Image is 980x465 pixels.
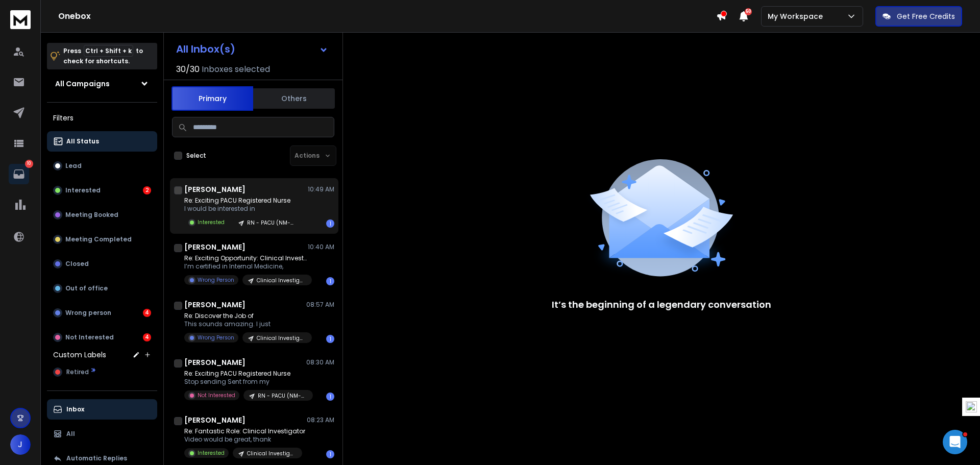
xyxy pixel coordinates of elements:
p: Closed [65,260,89,268]
h1: [PERSON_NAME] [184,184,246,194]
button: Primary [171,86,253,111]
h3: Custom Labels [53,350,106,360]
p: Clinical Investigator - [MEDICAL_DATA] Oncology (MA-1117) [257,277,306,284]
h1: Onebox [58,10,716,22]
p: RN - PACU (NM-0003) [247,219,296,227]
button: J [10,434,31,455]
button: Not Interested4 [47,327,157,348]
div: 1 [326,450,334,458]
p: 10 [25,160,33,168]
p: Re: Exciting PACU Registered Nurse [184,370,307,378]
h1: [PERSON_NAME] [184,357,246,368]
p: Interested [198,218,225,226]
p: This sounds amazing. I just [184,320,307,328]
div: 1 [326,393,334,401]
a: 10 [9,164,29,184]
p: Not Interested [198,391,235,399]
p: Inbox [66,405,84,413]
label: Select [186,152,206,160]
h1: All Campaigns [55,79,110,89]
h3: Inboxes selected [202,63,270,76]
p: RN - PACU (NM-0003) [258,392,307,400]
p: Clinical Investigator - [MEDICAL_DATA] Oncology (MA-1117) [257,334,306,342]
div: 1 [326,277,334,285]
button: Get Free Credits [875,6,962,27]
div: 2 [143,186,151,194]
p: Press to check for shortcuts. [63,46,143,66]
p: Wrong person [65,309,111,317]
p: Clinical Investigator - [MEDICAL_DATA] Oncology (MA-1117) [247,450,296,457]
div: 4 [143,333,151,341]
p: My Workspace [768,11,827,21]
button: Wrong person4 [47,303,157,323]
img: logo [10,10,31,29]
p: It’s the beginning of a legendary conversation [552,298,771,312]
button: Meeting Completed [47,229,157,250]
p: Stop sending Sent from my [184,378,307,386]
p: Re: Fantastic Role: Clinical Investigator [184,427,305,435]
p: 10:49 AM [308,185,334,193]
p: Wrong Person [198,334,234,341]
button: All [47,424,157,444]
p: All Status [66,137,99,145]
p: Out of office [65,284,108,292]
p: 10:40 AM [308,243,334,251]
p: Wrong Person [198,276,234,284]
button: Interested2 [47,180,157,201]
p: Re: Exciting Opportunity: Clinical Investigator [184,254,307,262]
div: 1 [326,219,334,228]
h1: All Inbox(s) [176,44,235,54]
p: I’m certified in Internal Medicine, [184,262,307,271]
span: Retired [66,368,89,376]
p: Re: Discover the Job of [184,312,307,320]
p: Not Interested [65,333,114,341]
span: 30 / 30 [176,63,200,76]
p: Interested [198,449,225,457]
span: Ctrl + Shift + k [84,45,133,57]
p: Meeting Completed [65,235,132,243]
span: 50 [745,8,752,15]
p: Meeting Booked [65,211,118,219]
p: Interested [65,186,101,194]
button: Inbox [47,399,157,420]
button: Meeting Booked [47,205,157,225]
p: 08:23 AM [307,416,334,424]
p: All [66,430,75,438]
button: Closed [47,254,157,274]
button: Others [253,87,335,110]
div: 4 [143,309,151,317]
p: Video would be great, thank [184,435,305,444]
h1: [PERSON_NAME] [184,415,246,425]
div: 1 [326,335,334,343]
button: All Inbox(s) [168,39,336,59]
p: I would be interested in [184,205,302,213]
button: All Status [47,131,157,152]
p: Get Free Credits [897,11,955,21]
p: Lead [65,162,82,170]
p: Re: Exciting PACU Registered Nurse [184,197,302,205]
h1: [PERSON_NAME] [184,242,246,252]
p: 08:30 AM [306,358,334,366]
p: 08:57 AM [306,301,334,309]
button: All Campaigns [47,74,157,94]
h1: [PERSON_NAME] [184,300,246,310]
h3: Filters [47,111,157,125]
iframe: Intercom live chat [943,430,967,454]
button: Out of office [47,278,157,299]
button: Retired [47,362,157,382]
button: Lead [47,156,157,176]
p: Automatic Replies [66,454,127,462]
